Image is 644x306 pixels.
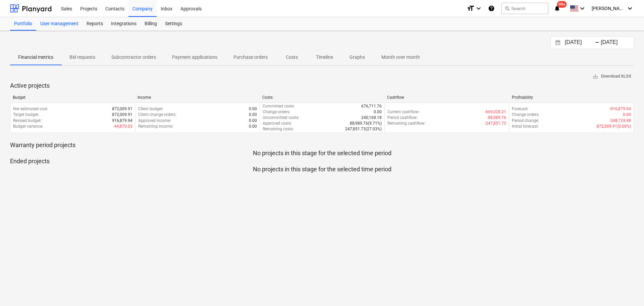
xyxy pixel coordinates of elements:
p: Remaining income : [138,124,173,129]
p: Timeline [316,54,333,61]
a: Billing [141,17,161,31]
a: Reports [83,17,107,31]
p: Period cashflow : [387,115,418,121]
p: 0.00 [623,112,631,118]
p: Graphs [349,54,365,61]
span: 99+ [557,1,567,8]
p: 872,009.91 [112,112,132,118]
p: Budget variance : [13,124,43,129]
a: User management [36,17,83,31]
i: keyboard_arrow_down [578,4,586,12]
div: Income [138,95,257,100]
span: search [504,6,510,11]
button: Search [501,3,548,14]
a: Settings [161,17,186,31]
p: Change orders : [263,109,290,115]
p: Uncommitted costs : [263,115,299,121]
p: Approved costs : [263,121,292,126]
button: Download XLSX [590,71,634,82]
p: Forecast : [512,106,529,112]
p: Costs [284,54,300,61]
div: Budget [13,95,132,100]
p: Remaining cashflow : [387,121,425,126]
input: End Date [599,38,634,47]
button: Interact with the calendar and add the check-in date for your trip. [552,39,563,47]
p: 0.00 [374,109,382,115]
p: 247,851.73 ( 27.03% ) [345,126,382,132]
i: keyboard_arrow_down [475,4,483,12]
p: -88,989.76 [487,115,506,121]
span: save_alt [592,73,598,79]
a: Integrations [107,17,141,31]
p: Initial forecast : [512,124,539,129]
p: -247,851.73 [485,121,506,126]
p: -872,009.91 ( 0.00% ) [596,124,631,129]
p: 88,989.76 ( 9.71% ) [350,121,382,126]
p: Current cashflow : [387,109,419,115]
div: Profitability [512,95,631,100]
p: 872,009.91 [112,106,132,112]
p: Remaining costs : [263,126,294,132]
p: Change orders : [512,112,539,118]
p: 676,711.76 [361,103,382,109]
p: 0.00 [249,106,257,112]
p: Client change orders : [138,112,176,118]
p: Active projects [10,82,634,90]
i: Knowledge base [488,4,495,12]
p: -44,870.03 [113,124,132,129]
p: Approved income : [138,118,171,124]
p: -669,028.21 [485,109,506,115]
p: Revised budget : [13,118,42,124]
p: Ended projects [10,157,634,165]
i: format_size [467,4,475,12]
div: Costs [262,95,382,100]
p: -916,879.94 [609,106,631,112]
p: Financial metrics [18,54,53,61]
span: Download XLSX [592,73,631,80]
p: Warranty period projects [10,141,634,149]
p: Purchase orders [233,54,268,61]
i: notifications [554,4,560,12]
p: Committed costs : [263,103,295,109]
p: Client budget : [138,106,163,112]
p: 0.00 [249,112,257,118]
p: No projects in this stage for the selected time period [10,149,634,157]
p: -348,733.98 [609,118,631,124]
p: 0.00 [249,118,257,124]
p: 916,879.94 [112,118,132,124]
p: No projects in this stage for the selected time period [10,165,634,173]
a: Portfolio [10,17,36,31]
p: Month over month [381,54,420,61]
div: Cashflow [387,95,506,100]
p: Target budget : [13,112,39,118]
iframe: Chat Widget [610,274,644,306]
i: keyboard_arrow_down [626,4,634,12]
span: [PERSON_NAME] [592,6,625,11]
p: 240,168.18 [361,115,382,121]
p: 0.00 [249,124,257,129]
div: - [595,41,599,45]
p: Bid requests [69,54,95,61]
p: Period change : [512,118,539,124]
p: Net estimated cost : [13,106,48,112]
input: Start Date [563,38,598,47]
p: Payment applications [172,54,217,61]
p: Subcontractor orders [111,54,156,61]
